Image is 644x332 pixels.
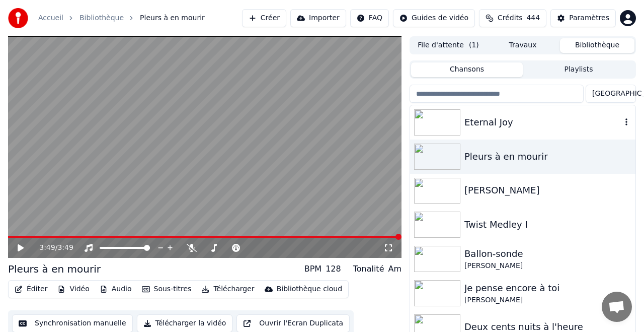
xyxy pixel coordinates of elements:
[479,9,546,27] button: Crédits444
[8,8,28,28] img: youka
[350,9,389,27] button: FAQ
[498,13,522,23] span: Crédits
[393,9,475,27] button: Guides de vidéo
[242,9,286,27] button: Créer
[11,282,51,296] button: Éditer
[138,282,196,296] button: Sous-titres
[79,13,124,23] a: Bibliothèque
[523,62,634,77] button: Playlists
[464,183,631,197] div: [PERSON_NAME]
[38,13,205,23] nav: breadcrumb
[486,38,560,53] button: Travaux
[569,13,609,23] div: Paramètres
[140,13,205,23] span: Pleurs à en mourir
[388,263,401,275] div: Am
[39,243,63,253] div: /
[304,263,321,275] div: BPM
[57,243,73,253] span: 3:49
[464,295,631,305] div: [PERSON_NAME]
[411,38,486,53] button: File d'attente
[277,284,342,294] div: Bibliothèque cloud
[96,282,136,296] button: Audio
[464,281,631,295] div: Je pense encore à toi
[53,282,93,296] button: Vidéo
[411,62,523,77] button: Chansons
[464,261,631,271] div: [PERSON_NAME]
[550,9,616,27] button: Paramètres
[197,282,258,296] button: Télécharger
[560,38,634,53] button: Bibliothèque
[290,9,346,27] button: Importer
[464,218,631,232] div: Twist Medley I
[469,40,479,50] span: ( 1 )
[602,292,632,322] a: Ouvrir le chat
[38,13,63,23] a: Accueil
[326,263,341,275] div: 128
[8,262,101,276] div: Pleurs à en mourir
[464,150,631,164] div: Pleurs à en mourir
[526,13,540,23] span: 444
[464,115,621,129] div: Eternal Joy
[464,247,631,261] div: Ballon-sonde
[353,263,384,275] div: Tonalité
[39,243,55,253] span: 3:49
